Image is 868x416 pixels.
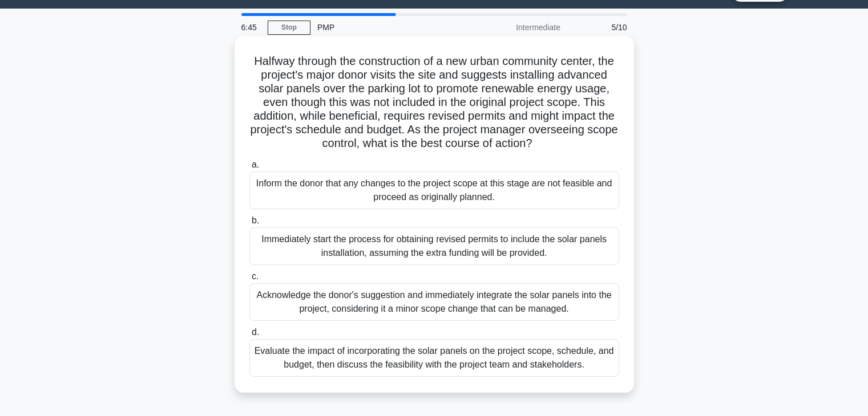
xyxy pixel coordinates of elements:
[268,21,310,35] a: Stop
[252,215,259,225] span: b.
[249,283,619,321] div: Acknowledge the donor's suggestion and immediately integrate the solar panels into the project, c...
[567,16,634,39] div: 5/10
[252,271,259,281] span: c.
[249,227,619,265] div: Immediately start the process for obtaining revised permits to include the solar panels installat...
[310,16,467,39] div: PMP
[235,16,268,39] div: 6:45
[249,339,619,377] div: Evaluate the impact of incorporating the solar panels on the project scope, schedule, and budget,...
[249,172,619,209] div: Inform the donor that any changes to the project scope at this stage are not feasible and proceed...
[248,54,620,151] h5: Halfway through the construction of a new urban community center, the project's major donor visit...
[252,160,259,169] span: a.
[252,327,259,337] span: d.
[467,16,567,39] div: Intermediate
